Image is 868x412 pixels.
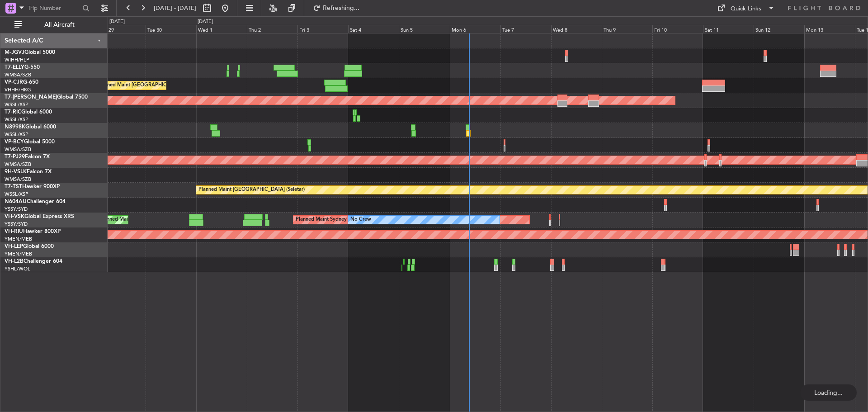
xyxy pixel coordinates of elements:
[5,169,52,175] a: 9H-VSLKFalcon 7X
[5,80,23,85] span: VP-CJR
[5,176,31,183] a: WMSA/SZB
[703,25,754,33] div: Sat 11
[5,86,31,93] a: VHHH/HKG
[5,184,22,189] span: T7-TST
[5,57,29,63] a: WIHH/HLP
[5,214,24,219] span: VH-VSK
[500,25,551,33] div: Tue 7
[146,25,196,33] div: Tue 30
[24,22,95,28] span: All Aircraft
[5,95,88,100] a: T7-[PERSON_NAME]Global 7500
[5,236,32,242] a: YMEN/MEB
[5,199,27,204] span: N604AU
[5,146,31,153] a: WMSA/SZB
[322,5,360,11] span: Refreshing...
[551,25,602,33] div: Wed 8
[5,65,40,70] a: T7-ELLYG-550
[109,18,125,26] div: [DATE]
[5,71,31,78] a: WMSA/SZB
[5,154,25,160] span: T7-PJ29
[5,206,28,213] a: YSSY/SYD
[5,199,66,204] a: N604AUChallenger 604
[247,25,297,33] div: Thu 2
[5,109,21,115] span: T7-RIC
[5,265,30,272] a: YSHL/WOL
[5,259,24,264] span: VH-L2B
[5,191,28,198] a: WSSL/XSP
[5,65,24,70] span: T7-ELLY
[754,25,804,33] div: Sun 12
[5,251,32,257] a: YMEN/MEB
[5,229,23,234] span: VH-RIU
[5,161,31,168] a: WMSA/SZB
[5,244,23,249] span: VH-LEP
[5,80,38,85] a: VP-CJRG-650
[28,1,80,15] input: Trip Number
[350,213,371,227] div: No Crew
[5,221,28,227] a: YSSY/SYD
[5,116,28,123] a: WSSL/XSP
[5,169,27,175] span: 9H-VSLK
[5,259,62,264] a: VH-L2BChallenger 604
[348,25,399,33] div: Sat 4
[399,25,449,33] div: Sun 5
[731,5,761,14] div: Quick Links
[5,229,61,234] a: VH-RIUHawker 800XP
[5,244,54,249] a: VH-LEPGlobal 6000
[198,183,305,197] div: Planned Maint [GEOGRAPHIC_DATA] (Seletar)
[5,139,24,145] span: VP-BCY
[5,131,28,138] a: WSSL/XSP
[296,213,401,227] div: Planned Maint Sydney ([PERSON_NAME] Intl)
[196,25,247,33] div: Wed 1
[5,214,74,219] a: VH-VSKGlobal Express XRS
[5,50,24,55] span: M-JGVJ
[5,50,55,55] a: M-JGVJGlobal 5000
[800,384,857,401] div: Loading...
[5,154,50,160] a: T7-PJ29Falcon 7X
[450,25,500,33] div: Mon 6
[198,18,213,26] div: [DATE]
[652,25,703,33] div: Fri 10
[95,25,146,33] div: Mon 29
[5,95,57,100] span: T7-[PERSON_NAME]
[5,109,52,115] a: T7-RICGlobal 6000
[154,4,196,12] span: [DATE] - [DATE]
[804,25,855,33] div: Mon 13
[602,25,652,33] div: Thu 9
[712,1,779,15] button: Quick Links
[5,124,25,130] span: N8998K
[5,139,55,145] a: VP-BCYGlobal 5000
[297,25,348,33] div: Fri 3
[309,1,363,15] button: Refreshing...
[5,101,28,108] a: WSSL/XSP
[5,184,60,189] a: T7-TSTHawker 900XP
[10,18,98,32] button: All Aircraft
[5,124,56,130] a: N8998KGlobal 6000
